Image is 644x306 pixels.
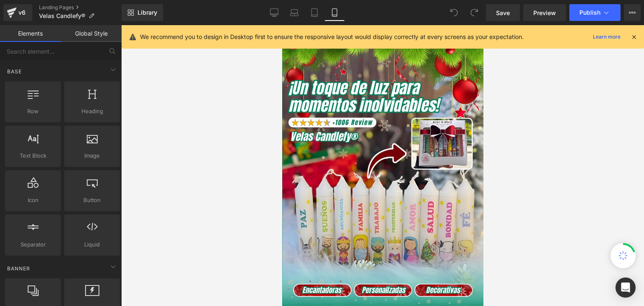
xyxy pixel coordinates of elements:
a: Landing Pages [39,4,122,11]
a: New Library [122,4,163,21]
a: v6 [3,4,32,21]
button: Redo [466,4,483,21]
span: Image [67,151,117,160]
button: Publish [569,4,621,21]
button: More [624,4,641,21]
p: We recommend you to design in Desktop first to ensure the responsive layout would display correct... [140,32,524,41]
span: Base [6,67,23,75]
a: Global Style [61,25,122,42]
div: Open Intercom Messenger [615,277,636,298]
div: v6 [17,7,27,18]
a: Preview [523,4,566,21]
span: Banner [6,265,31,272]
span: Library [138,9,157,16]
span: Liquid [67,240,117,249]
a: Mobile [325,4,345,21]
a: Learn more [589,32,624,42]
button: Undo [446,4,462,21]
span: Save [496,8,510,17]
a: Tablet [304,4,325,21]
a: Desktop [264,4,284,21]
span: Publish [579,9,600,16]
span: Heading [67,107,117,116]
a: Laptop [284,4,304,21]
span: Velas Candlefy® [39,13,85,19]
span: Button [67,196,117,205]
span: Separator [8,240,58,249]
span: Text Block [8,151,58,160]
span: Icon [8,196,58,205]
span: Preview [533,8,556,17]
span: Row [8,107,58,116]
